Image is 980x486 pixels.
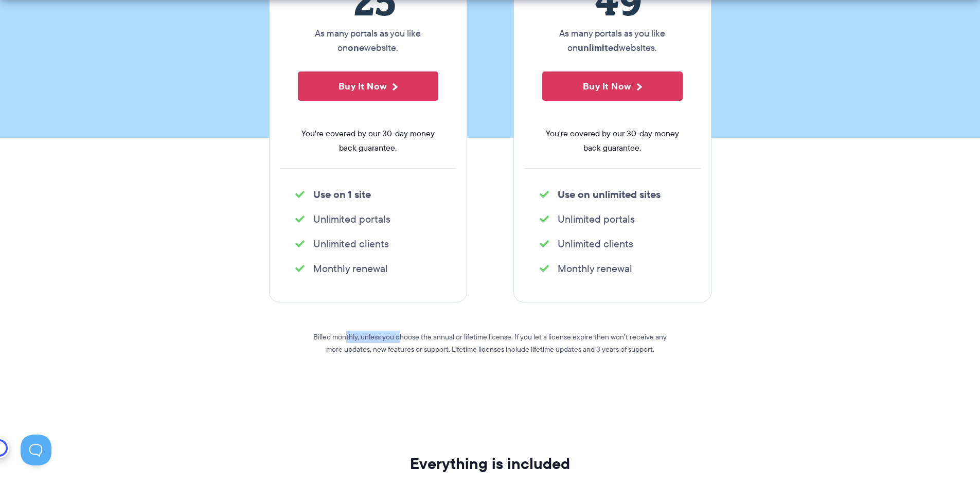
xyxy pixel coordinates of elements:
[295,261,441,276] li: Monthly renewal
[21,435,51,465] iframe: Toggle Customer Support
[298,26,438,55] p: As many portals as you like on website.
[542,71,683,101] button: Buy It Now
[298,71,438,101] button: Buy It Now
[540,261,685,276] li: Monthly renewal
[295,212,441,226] li: Unlimited portals
[558,187,661,202] strong: Use on unlimited sites
[540,212,685,226] li: Unlimited portals
[542,127,683,155] span: You're covered by our 30-day money back guarantee.
[298,127,438,155] span: You're covered by our 30-day money back guarantee.
[201,455,779,472] h2: Everything is included
[348,41,364,55] strong: one
[295,237,441,251] li: Unlimited clients
[540,237,685,251] li: Unlimited clients
[542,26,683,55] p: As many portals as you like on websites.
[305,331,675,355] p: Billed monthly, unless you choose the annual or lifetime license. If you let a license expire the...
[578,41,619,55] strong: unlimited
[313,187,371,202] strong: Use on 1 site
